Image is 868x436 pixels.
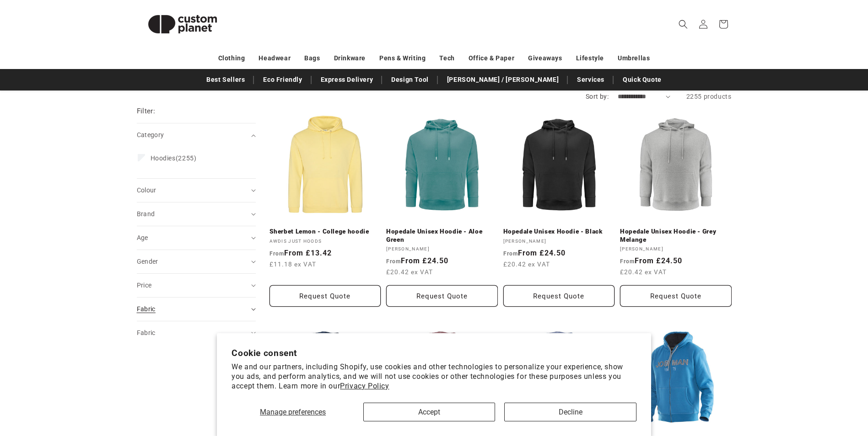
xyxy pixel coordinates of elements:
[137,106,156,117] h2: Filter:
[137,234,148,241] span: Age
[340,382,389,390] a: Privacy Policy
[137,250,256,273] summary: Gender (0 selected)
[386,285,498,307] button: Request Quote
[137,179,256,202] summary: Colour (0 selected)
[137,329,156,336] span: Fabric
[586,93,609,100] label: Sort by:
[442,72,563,88] a: [PERSON_NAME] / [PERSON_NAME]
[137,274,256,297] summary: Price
[316,72,378,88] a: Express Delivery
[618,72,666,88] a: Quick Quote
[618,50,650,66] a: Umbrellas
[137,321,256,345] summary: Fabric (0 selected)
[572,72,609,88] a: Services
[334,50,366,66] a: Drinkware
[137,123,256,147] summary: Category (0 selected)
[504,403,636,421] button: Decline
[137,202,256,226] summary: Brand (0 selected)
[259,50,291,66] a: Headwear
[151,154,176,162] span: Hoodies
[304,50,320,66] a: Bags
[137,210,155,218] span: Brand
[528,50,562,66] a: Giveaways
[137,258,158,265] span: Gender
[218,50,245,66] a: Clothing
[137,282,152,289] span: Price
[620,285,732,307] button: Request Quote
[259,72,307,88] a: Eco Friendly
[673,14,693,34] summary: Search
[439,50,454,66] a: Tech
[686,93,732,100] span: 2255 products
[137,131,164,138] span: Category
[137,226,256,250] summary: Age (0 selected)
[386,228,498,244] a: Hopedale Unisex Hoodie - Aloe Green
[503,228,615,236] a: Hopedale Unisex Hoodie - Black
[379,50,426,66] a: Pens & Writing
[137,4,228,45] img: Custom Planet
[576,50,604,66] a: Lifestyle
[232,348,636,358] h2: Cookie consent
[232,403,354,421] button: Manage preferences
[137,298,256,321] summary: Fabric (0 selected)
[270,228,381,236] a: Sherbet Lemon - College hoodie
[469,50,514,66] a: Office & Paper
[260,408,326,416] span: Manage preferences
[387,72,433,88] a: Design Tool
[715,337,868,436] iframe: Chat Widget
[363,403,495,421] button: Accept
[620,228,732,244] a: Hopedale Unisex Hoodie - Grey Melange
[151,154,197,162] span: (2255)
[503,285,615,307] button: Request Quote
[137,186,156,194] span: Colour
[232,362,636,391] p: We and our partners, including Shopify, use cookies and other technologies to personalize your ex...
[270,285,381,307] button: Request Quote
[137,305,156,313] span: Fabric
[202,72,249,88] a: Best Sellers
